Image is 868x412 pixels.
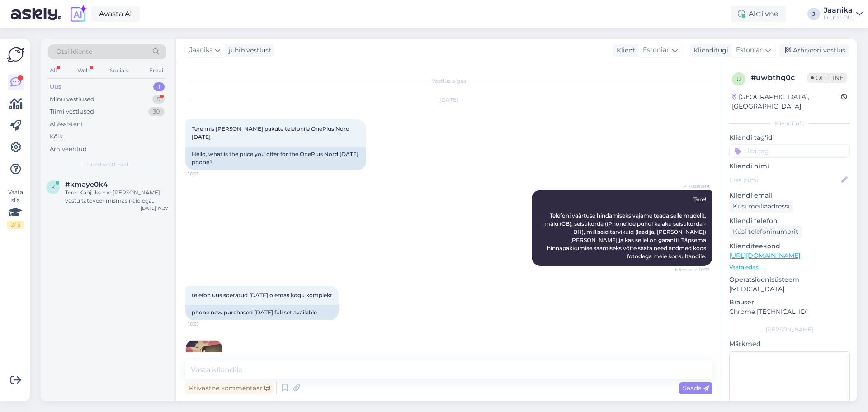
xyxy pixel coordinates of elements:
[56,47,92,57] span: Otsi kliente
[50,120,83,129] div: AI Assistent
[732,92,841,111] div: [GEOGRAPHIC_DATA], [GEOGRAPHIC_DATA]
[729,144,850,158] input: Lisa tag
[185,77,712,85] div: Vestlus algas
[731,6,786,22] div: Aktiivne
[751,72,807,83] div: # uwbthq0c
[729,298,850,307] p: Brauser
[824,7,853,14] div: Jaanika
[729,200,793,213] div: Küsi meiliaadressi
[824,7,863,21] a: JaanikaLuutar OÜ
[185,305,339,320] div: phone new purchased [DATE] full set available
[65,189,168,205] div: Tere! Kahjuks me [PERSON_NAME] vastu tätoveerimismasinaid ega tätoveerimisseadmeid pandiks ega os...
[7,221,24,229] div: 2 / 3
[729,161,850,171] p: Kliendi nimi
[729,242,850,251] p: Klienditeekond
[192,125,351,140] span: Tere mis [PERSON_NAME] pakute telefonile OnePlus Nord [DATE]
[108,65,130,76] div: Socials
[188,170,222,177] span: 16:33
[50,132,63,141] div: Kõik
[729,339,850,349] p: Märkmed
[729,326,850,334] div: [PERSON_NAME]
[729,251,800,260] a: [URL][DOMAIN_NAME]
[729,216,850,226] p: Kliendi telefon
[729,284,850,294] p: [MEDICAL_DATA]
[729,275,850,284] p: Operatsioonisüsteem
[75,65,91,76] div: Web
[50,82,61,91] div: Uus
[69,5,88,24] img: explore-ai
[141,205,168,212] div: [DATE] 17:37
[225,46,271,55] div: juhib vestlust
[736,45,764,55] span: Estonian
[730,175,840,185] input: Lisa nimi
[91,6,140,22] a: Avasta AI
[50,95,94,104] div: Minu vestlused
[189,45,213,55] span: Jaanika
[185,382,274,394] div: Privaatne kommentaar
[729,133,850,142] p: Kliendi tag'id
[675,266,710,273] span: Nähtud ✓ 16:33
[690,46,728,55] div: Klienditugi
[683,384,709,392] span: Saada
[7,46,24,63] img: Askly Logo
[736,76,741,82] span: u
[729,226,802,238] div: Küsi telefoninumbrit
[65,180,108,189] span: #kmaye0k4
[824,14,853,21] div: Luutar OÜ
[7,188,24,229] div: Vaata siia
[148,107,165,116] div: 30
[185,147,366,170] div: Hello, what is the price you offer for the OnePlus Nord [DATE] phone?
[51,184,55,190] span: k
[729,191,850,200] p: Kliendi email
[192,292,332,298] span: telefon uus soetatud [DATE] olemas kogu komplekt
[48,65,58,76] div: All
[147,65,166,76] div: Email
[50,107,94,116] div: Tiimi vestlused
[50,145,87,154] div: Arhiveeritud
[643,45,670,55] span: Estonian
[676,183,710,189] span: AI Assistent
[729,119,850,128] div: Kliendi info
[807,8,820,20] div: J
[185,96,712,104] div: [DATE]
[152,95,165,104] div: 5
[613,46,635,55] div: Klient
[807,73,847,83] span: Offline
[779,44,849,57] div: Arhiveeri vestlus
[729,307,850,317] p: Chrome [TECHNICAL_ID]
[86,161,128,169] span: Uued vestlused
[188,321,222,327] span: 16:35
[729,263,850,271] p: Vaata edasi ...
[153,82,165,91] div: 1
[186,341,222,377] img: Attachment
